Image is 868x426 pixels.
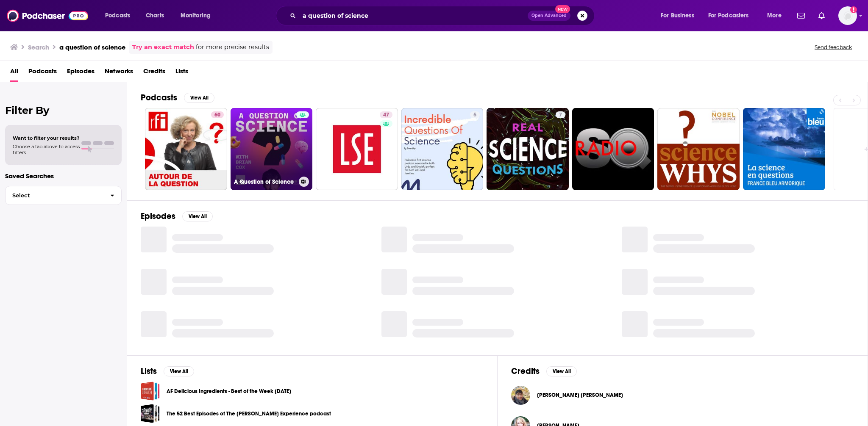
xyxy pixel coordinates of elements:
[815,8,828,23] a: Show notifications dropdown
[28,43,49,51] h3: Search
[316,108,398,190] a: 47
[141,366,194,376] a: ListsView All
[143,64,165,82] a: Credits
[5,186,122,205] button: Select
[511,382,854,409] button: Syed Tamim AhmadSyed Tamim Ahmad
[531,14,567,18] span: Open Advanced
[511,366,577,376] a: CreditsView All
[5,172,122,180] p: Saved Searches
[105,10,130,22] span: Podcasts
[655,9,705,22] button: open menu
[528,11,570,21] button: Open AdvancedNew
[141,211,213,221] a: EpisodesView All
[99,9,141,22] button: open menu
[838,6,857,25] img: User Profile
[761,9,792,22] button: open menu
[10,64,18,82] a: All
[13,144,80,155] span: Choose a tab above to access filters.
[59,43,125,51] h3: a question of science
[487,108,569,190] a: 7
[196,42,269,52] span: for more precise results
[470,111,480,118] a: 5
[234,178,295,185] h3: A Question of Science
[838,6,857,25] span: Logged in as MScull
[546,366,577,376] button: View All
[105,64,133,82] a: Networks
[141,382,160,401] a: AF Delicious Ingredients - Best of the Week 1/4/19
[141,366,157,376] h2: Lists
[214,111,220,119] span: 60
[708,10,749,22] span: For Podcasters
[184,93,214,103] button: View All
[537,392,623,398] span: [PERSON_NAME] [PERSON_NAME]
[6,193,103,198] span: Select
[794,8,808,23] a: Show notifications dropdown
[850,6,857,13] svg: Email not verified
[284,6,603,25] div: Search podcasts, credits, & more...
[28,64,57,82] a: Podcasts
[7,8,88,24] img: Podchaser - Follow, Share and Rate Podcasts
[703,9,761,22] button: open menu
[559,111,562,119] span: 7
[175,64,188,82] a: Lists
[145,108,227,190] a: 60
[380,111,392,118] a: 47
[556,111,565,118] a: 7
[511,366,540,376] h2: Credits
[812,44,854,51] button: Send feedback
[67,64,95,82] a: Episodes
[181,10,211,22] span: Monitoring
[401,108,484,190] a: 5
[146,10,164,22] span: Charts
[537,392,623,398] a: Syed Tamim Ahmad
[132,42,194,52] a: Try an exact match
[175,9,222,22] button: open menu
[299,9,528,22] input: Search podcasts, credits, & more...
[167,409,331,418] a: The 52 Best Episodes of The [PERSON_NAME] Experience podcast
[511,386,530,405] img: Syed Tamim Ahmad
[182,211,213,221] button: View All
[141,404,160,423] a: The 52 Best Episodes of The Joe Rogan Experience podcast
[141,92,177,103] h2: Podcasts
[164,366,194,376] button: View All
[555,5,570,13] span: New
[231,108,313,190] a: A Question of Science
[473,111,476,119] span: 5
[141,92,214,103] a: PodcastsView All
[141,211,175,221] h2: Episodes
[767,10,782,22] span: More
[383,111,389,119] span: 47
[167,387,291,396] a: AF Delicious Ingredients - Best of the Week [DATE]
[13,135,80,141] span: Want to filter your results?
[5,104,122,116] h2: Filter By
[838,6,857,25] button: Show profile menu
[140,9,169,22] a: Charts
[661,10,694,22] span: For Business
[211,111,224,118] a: 60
